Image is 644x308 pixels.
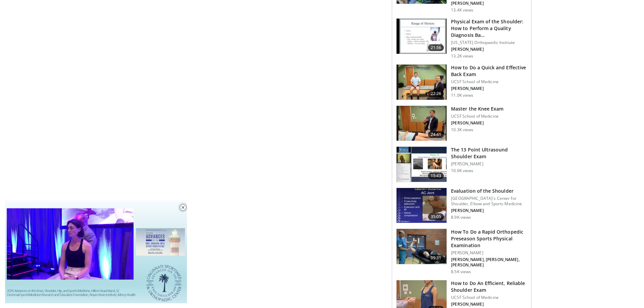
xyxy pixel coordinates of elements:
a: 21:56 Physical Exam of the Shoulder: How to Perform a Quality Diagnosis Ba… [US_STATE] Orthopaedi... [396,18,527,59]
h3: How To Do a Rapid Orthopedic Preseason Sports Physical Examination [451,229,527,249]
h3: Evaluation of the Shoulder [451,188,527,194]
a: 15:43 The 13 Point Ultrasound Shoulder Exam [PERSON_NAME] 10.6K views [396,146,527,182]
span: 24:41 [428,131,444,138]
p: [GEOGRAPHIC_DATA]'s Center for Shoulder, Elbow and Sports Medicine [451,196,527,207]
span: 22:26 [428,90,444,97]
p: [PERSON_NAME] [451,1,527,6]
p: 8.5K views [451,269,471,275]
span: 35:05 [428,213,444,220]
img: badd6cc1-85db-4728-89db-6dde3e48ba1d.150x105_q85_crop-smart_upscale.jpg [397,65,447,100]
h3: Physical Exam of the Shoulder: How to Perform a Quality Diagnosis Ba… [451,18,527,39]
p: [PERSON_NAME] [451,302,527,307]
p: [PERSON_NAME] [451,250,527,256]
p: [PERSON_NAME] [451,120,503,126]
h3: The 13 Point Ultrasound Shoulder Exam [451,146,527,160]
p: UCSF School of Medicine [451,295,527,300]
h3: Master the Knee Exam [451,105,503,112]
p: 11.0K views [451,93,473,98]
p: 10.6K views [451,168,473,173]
a: 22:26 How to Do a Quick and Effective Back Exam UCSF School of Medicine [PERSON_NAME] 11.0K views [396,64,527,100]
img: ec663772-d786-4d44-ad01-f90553f64265.150x105_q85_crop-smart_upscale.jpg [397,19,447,54]
p: 10.3K views [451,127,473,133]
p: [PERSON_NAME] [451,208,527,213]
a: 24:41 Master the Knee Exam UCSF School of Medicine [PERSON_NAME] 10.3K views [396,105,527,141]
img: d8b1f0ff-135c-420c-896e-84d5a2cb23b7.150x105_q85_crop-smart_upscale.jpg [397,229,447,264]
h3: How to Do An Efficient, Reliable Shoulder Exam [451,280,527,293]
video-js: Video Player [5,200,187,303]
p: 13.2K views [451,53,473,59]
p: [US_STATE] Orthopaedic Institute [451,40,527,45]
img: 276355_0000_1.png.150x105_q85_crop-smart_upscale.jpg [397,188,447,223]
p: UCSF School of Medicine [451,79,527,85]
p: [PERSON_NAME], [PERSON_NAME], [PERSON_NAME] [451,257,527,268]
p: [PERSON_NAME] [451,161,527,167]
a: 35:05 Evaluation of the Shoulder [GEOGRAPHIC_DATA]'s Center for Shoulder, Elbow and Sports Medici... [396,188,527,223]
a: 09:31 How To Do a Rapid Orthopedic Preseason Sports Physical Examination [PERSON_NAME] [PERSON_NA... [396,229,527,275]
span: 15:43 [428,172,444,179]
span: 09:31 [428,255,444,261]
p: 8.9K views [451,215,471,220]
h3: How to Do a Quick and Effective Back Exam [451,64,527,78]
img: 5866c4ed-3974-4147-8369-9a923495f326.150x105_q85_crop-smart_upscale.jpg [397,106,447,141]
p: [PERSON_NAME] [451,86,527,91]
img: 7b323ec8-d3a2-4ab0-9251-f78bf6f4eb32.150x105_q85_crop-smart_upscale.jpg [397,147,447,182]
span: 21:56 [428,44,444,51]
p: UCSF School of Medicine [451,114,503,119]
button: Close [176,200,190,215]
p: 13.4K views [451,7,473,13]
p: [PERSON_NAME] [451,47,527,52]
